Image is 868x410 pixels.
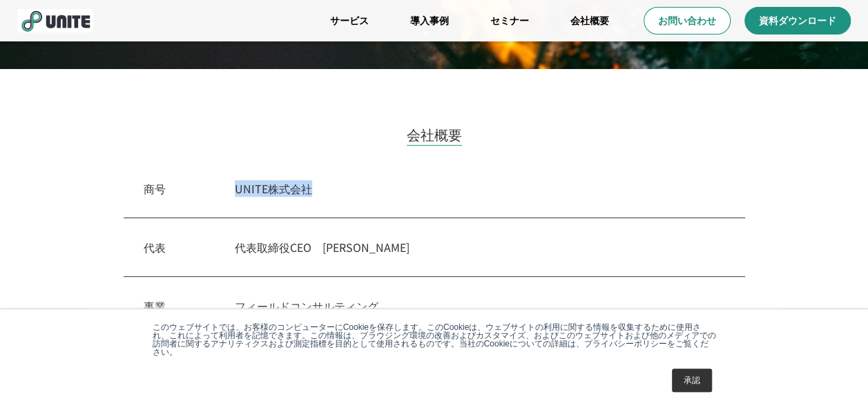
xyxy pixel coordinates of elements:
[672,369,712,392] a: 承認
[407,124,462,146] h2: 会社概要
[153,323,716,356] p: このウェブサイトでは、お客様のコンピューターにCookieを保存します。このCookieは、ウェブサイトの利用に関する情報を収集するために使用され、これによって利用者を記憶できます。この情報は、...
[144,297,166,314] p: 事業
[799,344,868,410] iframe: Chat Widget
[644,7,731,35] a: お問い合わせ
[235,239,725,255] p: 代表取締役CEO [PERSON_NAME]
[144,239,166,255] p: 代表
[144,180,166,197] p: 商号
[235,297,725,314] p: フィールドコンサルティング
[744,7,851,35] a: 資料ダウンロード
[235,180,725,197] p: UNITE株式会社
[759,14,836,28] p: 資料ダウンロード
[799,344,868,410] div: チャットウィジェット
[658,14,716,28] p: お問い合わせ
